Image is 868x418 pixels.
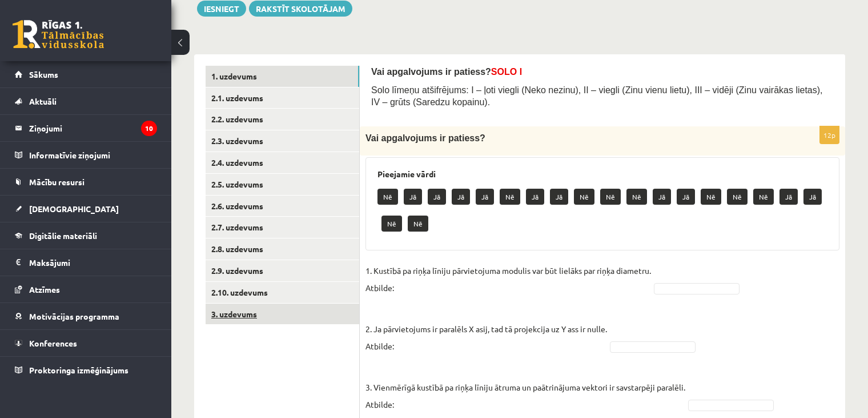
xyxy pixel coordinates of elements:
[404,189,422,205] p: Jā
[452,189,470,205] p: Jā
[13,20,104,49] a: Rīgas 1. Tālmācības vidusskola
[206,109,359,130] a: 2.2. uzdevums
[29,96,57,106] span: Aktuāli
[29,177,85,187] span: Mācību resursi
[206,152,359,173] a: 2.4. uzdevums
[15,196,157,222] a: [DEMOGRAPHIC_DATA]
[500,189,520,205] p: Nē
[29,249,157,276] legend: Maksājumi
[371,85,823,107] span: Solo līmeņu atšifrējums: I – ļoti viegli (Neko nezinu), II – viegli (Zinu vienu lietu), III – vid...
[206,260,359,281] a: 2.9. uzdevums
[727,189,748,205] p: Nē
[365,303,607,355] p: 2. Ja pārvietojums ir paralēls X asij, tad tā projekcija uz Y ass ir nulle. Atbilde:
[408,216,428,232] p: Nē
[803,189,822,205] p: Jā
[15,169,157,195] a: Mācību resursi
[141,121,157,136] i: 10
[206,304,359,325] a: 3. uzdevums
[701,189,721,205] p: Nē
[371,67,522,77] span: Vai apgalvojums ir patiess?
[29,204,119,214] span: [DEMOGRAPHIC_DATA]
[206,87,359,109] a: 2.1. uzdevums
[15,357,157,383] a: Proktoringa izmēģinājums
[29,311,119,321] span: Motivācijas programma
[15,330,157,356] a: Konferences
[249,1,352,17] a: Rakstīt skolotājam
[15,142,157,168] a: Informatīvie ziņojumi
[491,67,522,77] span: SOLO I
[15,115,157,141] a: Ziņojumi10
[377,189,398,205] p: Nē
[197,1,246,17] button: Iesniegt
[206,217,359,238] a: 2.7. uzdevums
[600,189,621,205] p: Nē
[206,282,359,303] a: 2.10. uzdevums
[29,142,157,168] legend: Informatīvie ziņojumi
[15,88,157,114] a: Aktuāli
[365,262,651,296] p: 1. Kustībā pa riņķa līniju pārvietojuma modulis var būt lielāks par riņķa diametru. Atbilde:
[29,230,97,241] span: Digitālie materiāli
[206,174,359,195] a: 2.5. uzdevums
[29,115,157,141] legend: Ziņojumi
[29,284,60,294] span: Atzīmes
[206,66,359,87] a: 1. uzdevums
[365,133,485,143] span: Vai apgalvojums ir patiess?
[206,238,359,260] a: 2.8. uzdevums
[15,276,157,302] a: Atzīmes
[15,303,157,329] a: Motivācijas programma
[381,216,402,232] p: Nē
[15,222,157,249] a: Digitālie materiāli
[653,189,671,205] p: Jā
[206,196,359,217] a: 2.6. uzdevums
[677,189,695,205] p: Jā
[15,249,157,276] a: Maksājumi
[377,169,827,179] h3: Pieejamie vārdi
[428,189,446,205] p: Jā
[29,69,58,79] span: Sākums
[626,189,647,205] p: Nē
[29,365,128,375] span: Proktoringa izmēģinājums
[550,189,568,205] p: Jā
[476,189,494,205] p: Jā
[526,189,544,205] p: Jā
[206,130,359,152] a: 2.3. uzdevums
[753,189,774,205] p: Nē
[365,361,685,413] p: 3. Vienmērīgā kustībā pa riņķa līniju ātruma un paātrinājuma vektori ir savstarpēji paralēli. Atb...
[29,338,77,348] span: Konferences
[574,189,594,205] p: Nē
[819,126,839,144] p: 12p
[779,189,798,205] p: Jā
[15,61,157,87] a: Sākums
